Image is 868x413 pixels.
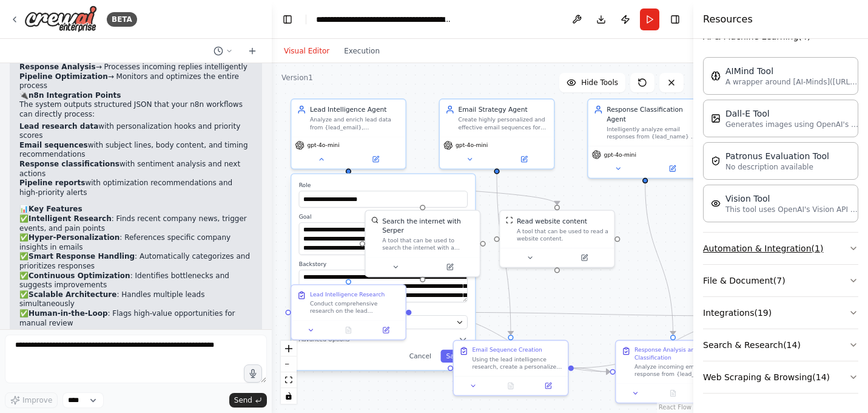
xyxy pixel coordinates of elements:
li: → Monitors and optimizes the entire process [19,72,252,91]
g: Edge from b02082fe-4ec5-4f49-90c7-4457d05d6d88 to fda14eb4-66f8-4e31-9c7b-f3e0403cd970 [411,307,448,372]
span: Send [234,395,252,405]
div: SerperDevToolSearch the internet with SerperA tool that can be used to search the internet with a... [365,210,480,278]
label: Model [299,308,468,315]
button: Open in side panel [646,163,698,174]
button: Open in side panel [498,154,550,165]
div: React Flow controls [281,341,297,404]
strong: Response classifications [19,160,119,168]
button: toggle interactivity [281,388,297,404]
img: VisionTool [711,199,721,208]
div: A tool that can be used to read a website content. [517,228,608,242]
span: gpt-4o-mini [307,142,339,149]
a: React Flow attribution [659,404,691,411]
strong: Response Analysis [19,63,96,71]
div: Response Analysis and ClassificationAnalyze incoming email response from {lead_name} at {company_... [615,340,731,404]
button: Open in side panel [532,380,564,391]
button: Hide Tools [559,73,625,92]
strong: Human-in-the-Loop [29,309,107,318]
div: Read website content [517,216,587,225]
h2: 🔌 [19,91,252,101]
div: Search the internet with Serper [382,216,474,235]
button: Switch to previous chat [209,44,238,58]
button: No output available [653,387,693,398]
strong: Pipeline Optimization [19,72,108,81]
button: Execution [337,44,387,58]
img: AIMindTool [711,71,721,81]
button: Send [229,393,267,408]
strong: Email sequences [19,141,88,149]
span: Advanced Options [299,336,350,343]
div: Patronus Evaluation Tool [725,150,829,162]
li: with personalization hooks and priority scores [19,122,252,141]
div: Vision Tool [725,193,859,205]
g: Edge from fda14eb4-66f8-4e31-9c7b-f3e0403cd970 to 05c1f41f-f8e8-445f-ad51-2bc7689400ce [574,312,772,373]
div: Analyze incoming email response from {lead_name} at {company_name} with content {email_response_c... [634,363,724,378]
g: Edge from c7199c4c-4969-45dc-a145-1f26afdc4be0 to ba80571b-a856-4ba9-a2ab-ce764da21d91 [641,183,678,335]
div: Email Sequence CreationUsing the lead intelligence research, create a personalized 3-email sequen... [453,340,568,396]
p: ✅ : Finds recent company news, trigger events, and pain points ✅ : References specific company in... [19,214,252,328]
button: No output available [329,324,368,335]
p: Generates images using OpenAI's Dall-E model. [725,120,859,129]
div: Email Sequence Creation [473,346,542,353]
li: with subject lines, body content, and timing recommendations [19,141,252,160]
button: No output available [491,380,531,391]
img: PatronusEvalTool [711,156,721,166]
button: Improve [5,392,58,408]
div: Response Analysis and Classification [634,346,724,361]
button: fit view [281,372,297,388]
div: A tool that can be used to search the internet with a search_query. Supports different search typ... [382,237,474,251]
span: Improve [22,395,52,405]
button: File & Document(7) [703,265,858,296]
button: Click to speak your automation idea [244,364,262,383]
li: with sentiment analysis and next actions [19,160,252,179]
p: No description available [725,162,829,172]
button: Visual Editor [277,44,337,58]
button: Hide right sidebar [667,11,684,28]
button: zoom out [281,357,297,372]
div: Analyze and enrich lead data from {lead_email}, {lead_name}, and {company_name} to maximize outre... [310,116,400,131]
button: Hide left sidebar [279,11,296,28]
div: Email Strategy AgentCreate highly personalized and effective email sequences for {lead_name} at {... [439,98,554,169]
button: Advanced Options [299,335,468,344]
p: This tool uses OpenAI's Vision API to describe the contents of an image. [725,205,859,214]
img: Logo [24,5,97,33]
strong: Scalable Architecture [29,290,116,299]
span: gpt-4o-mini [456,142,488,149]
g: Edge from fda14eb4-66f8-4e31-9c7b-f3e0403cd970 to ba80571b-a856-4ba9-a2ab-ce764da21d91 [574,363,610,376]
strong: Lead research data [19,122,98,131]
p: A wrapper around [AI-Minds]([URL][DOMAIN_NAME]). Useful for when you need answers to questions fr... [725,77,859,87]
h2: 📊 [19,205,252,214]
div: AIMind Tool [725,65,859,77]
button: zoom in [281,341,297,357]
button: Save [440,350,468,363]
div: Lead Intelligence Agent [310,105,400,114]
div: Dall-E Tool [725,108,859,120]
div: Create highly personalized and effective email sequences for {lead_name} at {company_name} based ... [459,116,548,131]
img: ScrapeWebsiteTool [506,216,513,224]
img: SerperDevTool [371,216,378,224]
strong: Pipeline reports [19,179,85,187]
button: Start a new chat [243,44,262,58]
button: OpenAI - gpt-4o-mini [299,315,468,329]
span: Hide Tools [581,78,618,87]
div: Email Strategy Agent [459,105,548,114]
button: Cancel [404,350,437,363]
div: Lead Intelligence Research [310,291,385,298]
g: Edge from ffa0f8c4-b369-4e75-b3da-67701918175a to 72942c19-f6a9-4a53-937f-6c5e58b677e1 [344,174,562,205]
strong: Key Features [29,205,82,213]
div: Response Classification AgentIntelligently analyze email responses from {lead_name} at {company_n... [587,98,703,179]
label: Role [299,182,468,189]
nav: breadcrumb [316,13,453,26]
button: Web Scraping & Browsing(14) [703,361,858,393]
button: Open in side panel [558,252,610,263]
button: Open in side panel [370,324,402,335]
div: Response Classification Agent [607,105,696,124]
button: Open in side panel [349,154,402,165]
button: Automation & Integration(1) [703,233,858,264]
div: BETA [107,12,137,27]
div: Intelligently analyze email responses from {lead_name} at {company_name} to determine response ty... [607,125,696,140]
strong: Continuous Optimization [29,271,130,280]
g: Edge from 03d77cbc-7869-4224-9f2e-aa9ab488f39c to fda14eb4-66f8-4e31-9c7b-f3e0403cd970 [492,174,515,335]
div: Lead Intelligence ResearchConduct comprehensive research on the lead {lead_name} at {company_name... [291,284,406,340]
div: Version 1 [281,73,313,83]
